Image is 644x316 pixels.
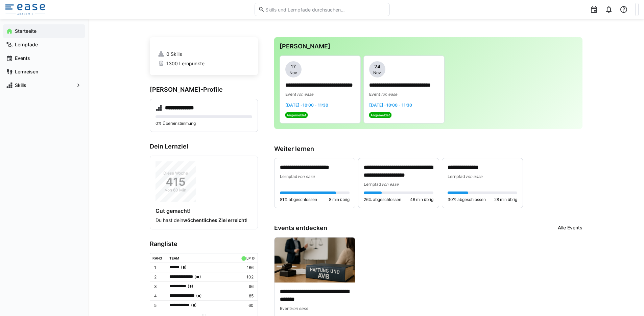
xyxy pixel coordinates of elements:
span: Nov [289,70,297,75]
p: 5 [154,303,164,308]
span: 28 min übrig [494,197,517,202]
span: ( ) [181,264,187,271]
span: 24 [374,63,380,70]
a: ø [252,255,255,261]
span: [DATE] · 10:00 - 11:30 [369,103,412,108]
span: Event [285,92,296,97]
span: von ease [380,92,397,97]
span: ( ) [196,292,202,299]
strong: wöchentliches Ziel erreicht [183,217,246,223]
span: Lernpfad [364,182,381,187]
span: Event [369,92,380,97]
p: 60 [240,303,253,308]
span: Angemeldet [371,113,390,117]
span: Nov [373,70,381,75]
p: 0% Übereinstimmung [156,121,252,126]
p: 2 [154,274,164,280]
div: Rang [152,256,162,260]
p: Du hast dein ! [156,217,252,224]
h3: Rangliste [150,240,258,248]
p: 1 [154,265,164,270]
div: LP [246,256,251,260]
p: 3 [154,284,164,289]
span: [DATE] · 10:00 - 11:30 [285,103,328,108]
span: Event [280,306,291,311]
span: Angemeldet [287,113,306,117]
h3: [PERSON_NAME] [280,43,577,50]
img: image [275,238,355,283]
p: 102 [240,274,253,280]
span: 8 min übrig [329,197,350,202]
span: Lernpfad [448,174,465,179]
span: 81% abgeschlossen [280,197,317,202]
a: Alle Events [558,224,582,232]
span: von ease [465,174,482,179]
div: Team [169,256,179,260]
span: 1300 Lernpunkte [166,60,205,67]
p: 166 [240,265,253,270]
span: Lernpfad [280,174,297,179]
span: ( ) [191,302,197,309]
p: 85 [240,293,253,299]
span: ( ) [188,283,193,290]
span: von ease [291,306,308,311]
h3: Weiter lernen [274,145,582,153]
span: von ease [381,182,399,187]
p: 4 [154,293,164,299]
h3: [PERSON_NAME]-Profile [150,86,258,93]
h3: Events entdecken [274,224,327,232]
h4: Gut gemacht! [156,207,252,214]
input: Skills und Lernpfade durchsuchen… [265,6,386,13]
span: 17 [291,63,296,70]
span: ( ) [194,273,201,280]
span: 46 min übrig [410,197,433,202]
span: 0 Skills [166,51,182,58]
span: von ease [296,92,313,97]
p: 96 [240,284,253,289]
span: von ease [297,174,315,179]
span: 26% abgeschlossen [364,197,401,202]
a: 0 Skills [158,51,250,58]
h3: Dein Lernziel [150,143,258,150]
span: 30% abgeschlossen [448,197,486,202]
